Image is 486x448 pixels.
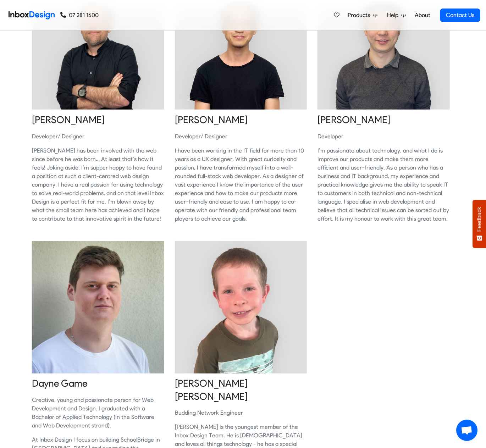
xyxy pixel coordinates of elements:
[32,132,164,141] p: Developer/ Designer
[387,11,401,20] span: Help
[384,8,409,22] a: Help
[345,8,380,22] a: Products
[473,200,486,248] button: Feedback - Show survey
[317,114,450,126] heading: [PERSON_NAME]
[440,9,480,22] a: Contact Us
[32,396,164,430] p: Creative, young and passionate person for Web Development and Design. I graduated with a Bachelor...
[175,114,307,126] heading: [PERSON_NAME]
[32,146,164,223] p: [PERSON_NAME] has been involved with the web since before he was born… At least that’s how it fee...
[175,409,307,417] p: Budding Network Engineer
[476,207,482,232] span: Feedback
[175,241,307,374] img: 2021_09_23_flynn.jpg
[175,146,307,223] p: I have been working in the IT field for more than 10 years as a UX designer. With great curiosity...
[32,377,164,390] heading: Dayne Game
[32,114,164,126] heading: [PERSON_NAME]
[317,132,450,141] p: ​Developer
[413,8,432,22] a: About
[32,241,164,374] img: 2024_01_10_1672534764314.jpeg
[175,132,307,141] p: Developer/ Designer
[348,11,373,20] span: Products
[456,420,477,441] a: Open chat
[317,146,450,223] p: I’m passionate about technology, and what I do is improve our products and make them more efficie...
[175,377,307,403] heading: [PERSON_NAME] [PERSON_NAME]
[60,11,99,20] a: 07 281 1600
